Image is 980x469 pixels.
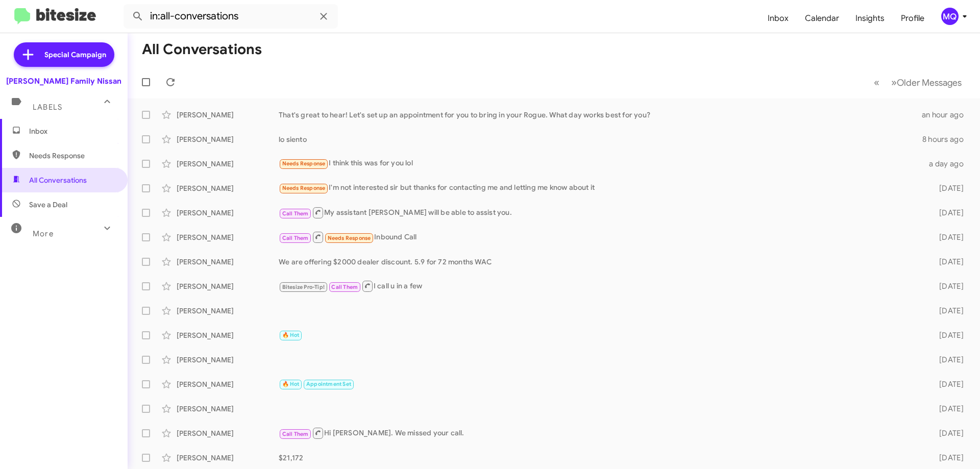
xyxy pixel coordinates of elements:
[279,110,922,120] div: That's great to hear! Let's set up an appointment for you to bring in your Rogue. What day works ...
[923,306,972,316] div: [DATE]
[279,453,923,463] div: $21,172
[29,175,87,185] span: All Conversations
[891,76,897,89] span: »
[282,185,326,191] span: Needs Response
[874,76,879,89] span: «
[279,158,923,169] div: I think this was for you lol
[279,206,923,219] div: My assistant [PERSON_NAME] will be able to assist you.
[923,355,972,365] div: [DATE]
[923,428,972,438] div: [DATE]
[759,4,797,33] a: Inbox
[933,8,969,25] button: MQ
[177,134,279,144] div: [PERSON_NAME]
[328,235,371,241] span: Needs Response
[29,126,116,136] span: Inbox
[44,50,106,60] span: Special Campaign
[279,182,923,194] div: I'm not interested sir but thanks for contacting me and letting me know about it
[177,208,279,218] div: [PERSON_NAME]
[923,232,972,242] div: [DATE]
[279,134,922,144] div: lo siento
[868,72,886,93] button: Previous
[282,431,309,437] span: Call Them
[847,4,893,33] a: Insights
[177,428,279,438] div: [PERSON_NAME]
[868,72,968,93] nav: Page navigation example
[177,183,279,193] div: [PERSON_NAME]
[177,110,279,120] div: [PERSON_NAME]
[923,404,972,414] div: [DATE]
[282,235,309,241] span: Call Them
[279,231,923,243] div: Inbound Call
[177,159,279,169] div: [PERSON_NAME]
[33,229,54,238] span: More
[177,330,279,340] div: [PERSON_NAME]
[306,381,351,387] span: Appointment Set
[282,381,300,387] span: 🔥 Hot
[177,232,279,242] div: [PERSON_NAME]
[282,210,309,217] span: Call Them
[893,4,933,33] a: Profile
[282,332,300,338] span: 🔥 Hot
[897,77,962,88] span: Older Messages
[885,72,968,93] button: Next
[177,404,279,414] div: [PERSON_NAME]
[923,159,972,169] div: a day ago
[923,453,972,463] div: [DATE]
[177,355,279,365] div: [PERSON_NAME]
[282,284,325,290] span: Bitesize Pro-Tip!
[923,257,972,267] div: [DATE]
[923,379,972,389] div: [DATE]
[279,280,923,292] div: I call u in a few
[29,151,116,161] span: Needs Response
[177,257,279,267] div: [PERSON_NAME]
[923,208,972,218] div: [DATE]
[922,110,972,120] div: an hour ago
[797,4,847,33] a: Calendar
[282,160,326,167] span: Needs Response
[923,183,972,193] div: [DATE]
[177,453,279,463] div: [PERSON_NAME]
[29,200,67,210] span: Save a Deal
[6,76,121,86] div: [PERSON_NAME] Family Nissan
[279,257,923,267] div: We are offering $2000 dealer discount. 5.9 for 72 months WAC
[331,284,358,290] span: Call Them
[177,379,279,389] div: [PERSON_NAME]
[33,103,62,112] span: Labels
[941,8,959,25] div: MQ
[14,42,114,67] a: Special Campaign
[142,41,262,58] h1: All Conversations
[124,4,338,29] input: Search
[279,427,923,439] div: Hi [PERSON_NAME]. We missed your call.
[922,134,972,144] div: 8 hours ago
[923,281,972,291] div: [DATE]
[177,306,279,316] div: [PERSON_NAME]
[177,281,279,291] div: [PERSON_NAME]
[923,330,972,340] div: [DATE]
